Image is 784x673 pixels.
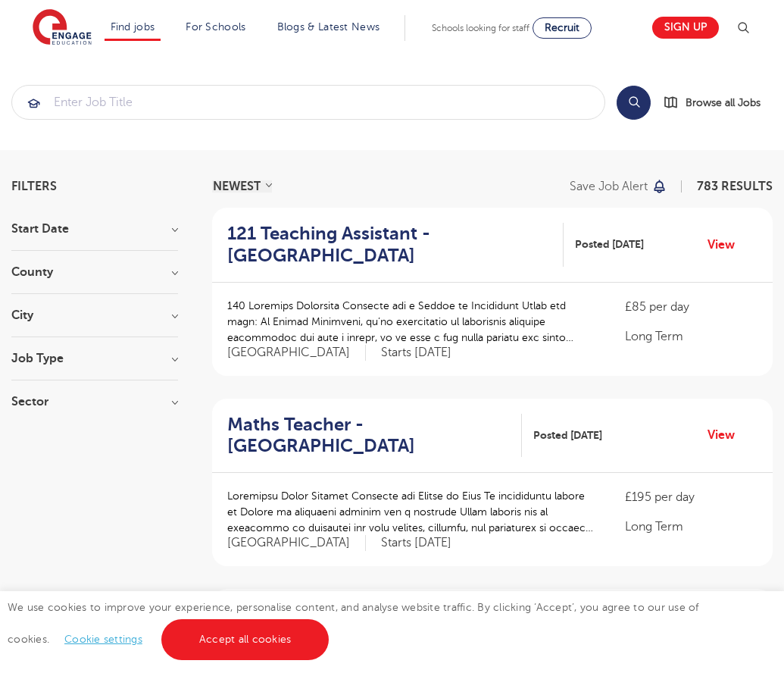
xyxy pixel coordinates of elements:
h2: 121 Teaching Assistant - [GEOGRAPHIC_DATA] [227,223,551,267]
h3: County [11,266,178,278]
p: £195 per day [625,488,757,506]
a: Blogs & Latest News [277,21,380,33]
div: Submit [11,85,605,120]
span: [GEOGRAPHIC_DATA] [227,535,366,551]
span: Posted [DATE] [533,427,602,443]
input: Submit [12,86,604,119]
a: Recruit [533,17,592,39]
a: View [707,235,746,255]
p: Save job alert [570,180,648,193]
a: Accept all cookies [161,619,330,660]
span: Filters [11,180,57,193]
h3: City [11,309,178,321]
a: Find jobs [111,21,155,33]
p: 140 Loremips Dolorsita Consecte adi e Seddoe te Incididunt Utlab etd magn: Al Enimad Minimveni, q... [227,298,595,346]
a: Maths Teacher - [GEOGRAPHIC_DATA] [227,414,522,458]
span: Schools looking for staff [432,23,529,33]
span: We use cookies to improve your experience, personalise content, and analyse website traffic. By c... [8,602,699,645]
h2: Maths Teacher - [GEOGRAPHIC_DATA] [227,414,510,458]
p: Loremipsu Dolor Sitamet Consecte adi Elitse do Eius Te incididuntu labore et Dolore ma aliquaeni ... [227,488,595,536]
img: Engage Education [33,9,92,47]
span: Browse all Jobs [686,94,761,111]
p: Starts [DATE] [381,345,451,361]
h3: Sector [11,396,178,408]
p: £85 per day [625,298,757,316]
span: Recruit [545,22,579,33]
a: For Schools [186,21,245,33]
span: [GEOGRAPHIC_DATA] [227,345,366,361]
button: Search [617,86,651,120]
p: Starts [DATE] [381,535,451,551]
p: Long Term [625,518,757,536]
a: Cookie settings [64,634,142,645]
a: View [707,425,746,445]
p: Long Term [625,327,757,346]
span: 783 RESULTS [697,180,773,193]
h3: Start Date [11,223,178,235]
button: Save job alert [570,180,667,193]
span: Posted [DATE] [575,236,644,252]
a: Sign up [652,17,719,39]
a: Browse all Jobs [663,94,773,111]
h3: Job Type [11,352,178,365]
a: 121 Teaching Assistant - [GEOGRAPHIC_DATA] [227,223,564,267]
